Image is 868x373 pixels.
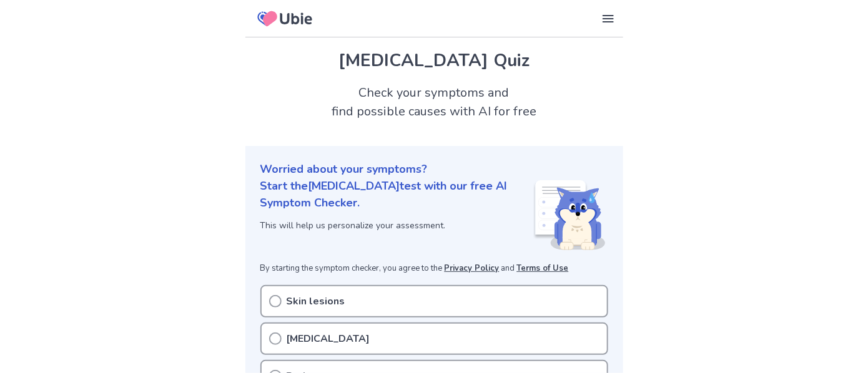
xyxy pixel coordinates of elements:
[533,180,606,250] img: Shiba
[260,219,533,232] p: This will help us personalize your assessment.
[260,47,608,74] h1: [MEDICAL_DATA] Quiz
[287,294,345,309] p: Skin lesions
[287,331,370,346] p: [MEDICAL_DATA]
[260,178,533,211] p: Start the [MEDICAL_DATA] test with our free AI Symptom Checker.
[245,84,623,121] h2: Check your symptoms and find possible causes with AI for free
[517,263,569,274] a: Terms of Use
[260,263,608,275] p: By starting the symptom checker, you agree to the and
[260,161,608,178] p: Worried about your symptoms?
[445,263,500,274] a: Privacy Policy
